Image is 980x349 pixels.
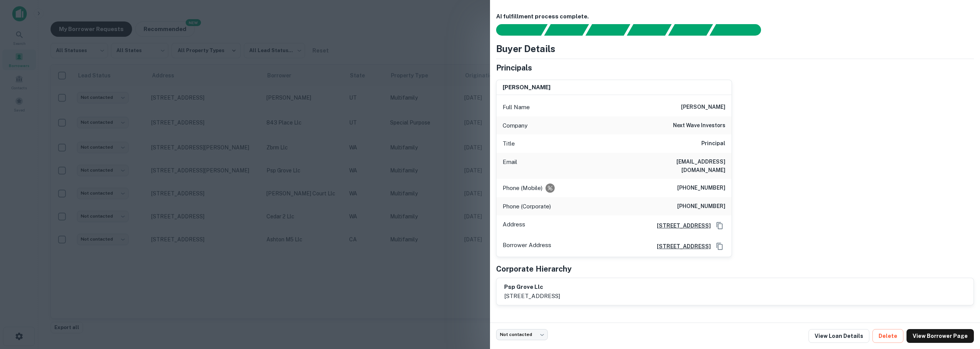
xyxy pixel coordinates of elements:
[496,12,974,21] h6: AI fulfillment process complete.
[487,24,544,36] div: Sending borrower request to AI...
[503,241,551,252] p: Borrower Address
[651,221,711,230] a: [STREET_ADDRESS]
[651,242,711,251] a: [STREET_ADDRESS]
[546,184,555,193] div: Requests to not be contacted at this number
[585,24,630,36] div: Documents found, AI parsing details...
[681,103,725,112] h6: [PERSON_NAME]
[503,220,525,231] p: Address
[503,83,550,92] h6: [PERSON_NAME]
[872,329,903,343] button: Delete
[701,139,725,148] h6: Principal
[496,329,548,340] div: Not contacted
[504,292,560,301] p: [STREET_ADDRESS]
[677,184,725,193] h6: [PHONE_NUMBER]
[503,202,551,211] p: Phone (Corporate)
[503,103,530,112] p: Full Name
[714,220,725,231] button: Copy Address
[503,139,515,148] p: Title
[714,241,725,252] button: Copy Address
[906,329,974,343] a: View Borrower Page
[668,24,713,36] div: Principals found, still searching for contact information. This may take time...
[942,288,980,324] iframe: Chat Widget
[503,157,517,174] p: Email
[808,329,869,343] a: View Loan Details
[677,202,725,211] h6: [PHONE_NUMBER]
[710,24,770,36] div: AI fulfillment process complete.
[496,62,532,74] h5: Principals
[544,24,589,36] div: Your request is received and processing...
[503,184,542,193] p: Phone (Mobile)
[496,321,529,332] h5: Evidence
[673,121,725,130] h6: next wave investors
[627,24,671,36] div: Principals found, AI now looking for contact information...
[504,283,560,292] h6: psp grove llc
[503,121,528,130] p: Company
[496,42,555,56] h4: Buyer Details
[496,263,572,275] h5: Corporate Hierarchy
[634,157,725,174] h6: [EMAIL_ADDRESS][DOMAIN_NAME]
